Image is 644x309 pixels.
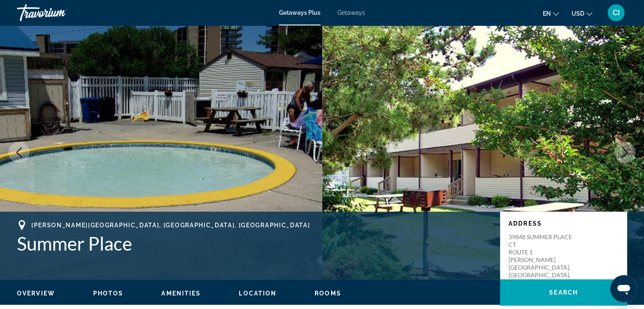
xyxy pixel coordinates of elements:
a: Getaways Plus [279,9,321,16]
span: [PERSON_NAME][GEOGRAPHIC_DATA], [GEOGRAPHIC_DATA], [GEOGRAPHIC_DATA] [31,222,310,229]
span: Search [549,289,578,296]
button: Search [500,279,627,306]
button: Rooms [315,290,341,297]
button: Photos [93,290,124,297]
span: Amenities [161,290,201,297]
p: 39848 SUMMER PLACE CT ROUTE 1 [PERSON_NAME][GEOGRAPHIC_DATA], [GEOGRAPHIC_DATA], [GEOGRAPHIC_DATA] [509,233,576,287]
button: Previous image [8,142,30,163]
button: User Menu [605,4,627,22]
span: Location [239,290,276,297]
span: en [543,10,551,17]
span: CI [613,8,620,17]
button: Location [239,290,276,297]
button: Change currency [572,7,592,19]
a: Getaways [337,9,365,16]
button: Change language [543,7,559,19]
button: Next image [614,142,636,163]
iframe: Button to launch messaging window [610,275,637,302]
h1: Summer Place [17,232,492,254]
button: Amenities [161,290,201,297]
span: Photos [93,290,124,297]
p: Address [509,220,619,227]
span: Rooms [315,290,341,297]
a: Travorium [17,2,102,24]
span: Overview [17,290,55,297]
span: USD [572,10,584,17]
button: Overview [17,290,55,297]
